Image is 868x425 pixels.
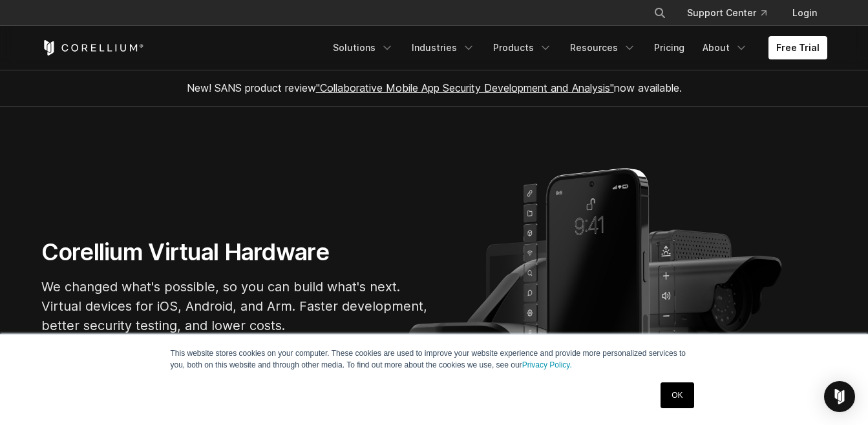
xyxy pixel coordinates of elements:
a: Solutions [325,36,401,59]
div: Navigation Menu [325,36,827,59]
a: Login [782,1,827,25]
button: Search [648,1,672,25]
a: "Collaborative Mobile App Security Development and Analysis" [316,81,614,94]
a: Industries [404,36,483,59]
a: Free Trial [768,36,827,59]
p: We changed what's possible, so you can build what's next. Virtual devices for iOS, Android, and A... [41,277,429,335]
a: Products [485,36,560,59]
a: Privacy Policy. [522,360,572,369]
div: Navigation Menu [638,1,827,25]
p: This website stores cookies on your computer. These cookies are used to improve your website expe... [171,347,698,371]
h1: Corellium Virtual Hardware [41,238,429,267]
a: OK [661,382,693,408]
a: About [695,36,756,59]
span: New! SANS product review now available. [187,81,682,94]
a: Resources [562,36,644,59]
div: Open Intercom Messenger [824,381,855,412]
a: Pricing [646,36,692,59]
a: Corellium Home [41,40,144,56]
a: Support Center [677,1,777,25]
